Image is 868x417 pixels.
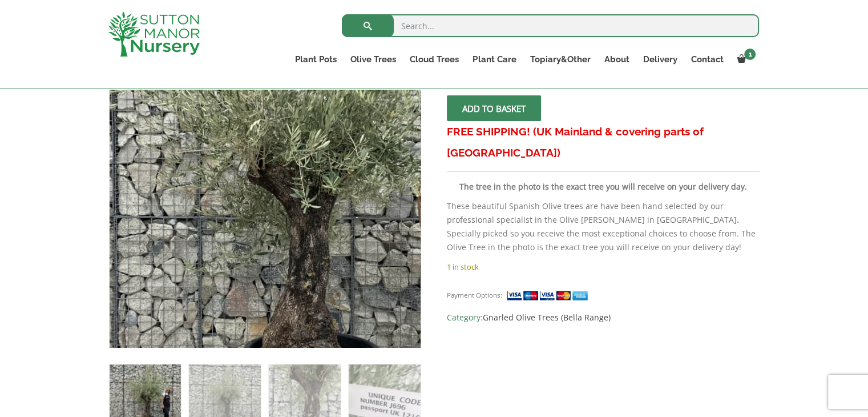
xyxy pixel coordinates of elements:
a: Contact [684,51,730,67]
strong: The tree in the photo is the exact tree you will receive on your delivery day. [459,181,747,192]
p: These beautiful Spanish Olive trees are have been hand selected by our professional specialist in... [447,199,759,254]
a: About [597,51,636,67]
input: Search... [342,14,759,37]
a: Cloud Trees [403,51,466,67]
p: 1 in stock [447,260,759,274]
button: Add to basket [447,95,541,121]
img: logo [108,11,200,57]
a: Topiary&Other [523,51,597,67]
span: 1 [744,49,756,60]
small: Payment Options: [447,291,502,299]
a: Plant Pots [288,51,344,67]
a: Plant Care [466,51,523,67]
h3: FREE SHIPPING! (UK Mainland & covering parts of [GEOGRAPHIC_DATA]) [447,121,759,163]
img: payment supported [506,290,592,302]
a: 1 [730,51,759,67]
a: Olive Trees [344,51,403,67]
a: Delivery [636,51,684,67]
a: Gnarled Olive Trees (Bella Range) [483,312,611,323]
span: Category: [447,311,759,324]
